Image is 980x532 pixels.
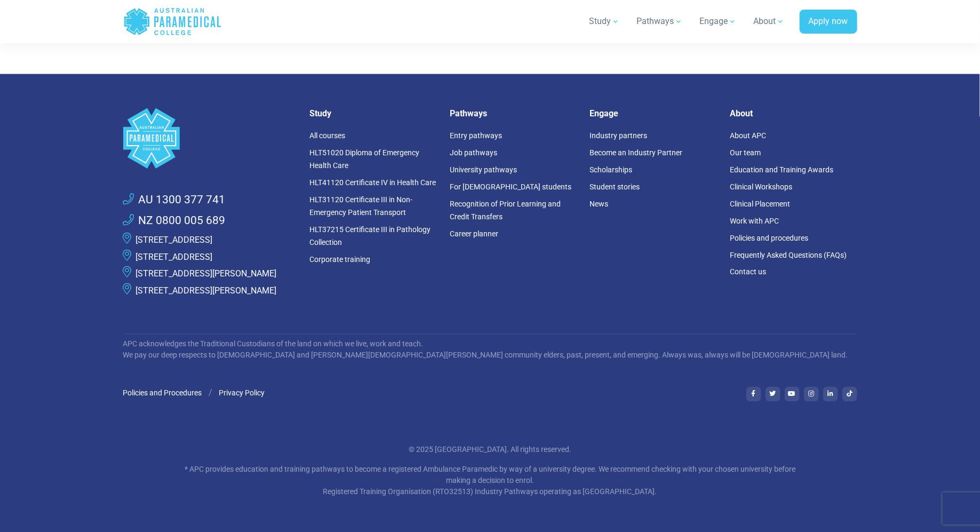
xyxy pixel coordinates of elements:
a: Space [123,108,297,169]
a: [STREET_ADDRESS][PERSON_NAME] [136,286,277,296]
a: Work with APC [730,217,779,225]
a: HLT37215 Certificate III in Pathology Collection [310,225,431,247]
a: HLT51020 Diploma of Emergency Health Care [310,148,420,170]
a: Engage [694,6,743,36]
h5: About [730,108,857,118]
a: Career planner [450,229,498,238]
p: APC acknowledges the Traditional Custodians of the land on which we live, work and teach. We pay ... [123,339,857,361]
a: All courses [310,131,346,140]
h5: Study [310,108,437,118]
a: [STREET_ADDRESS] [136,252,213,262]
a: Student stories [590,182,640,191]
a: Become an Industry Partner [590,148,683,157]
a: Recognition of Prior Learning and Credit Transfers [450,200,561,221]
a: Scholarships [590,165,633,174]
p: * APC provides education and training pathways to become a registered Ambulance Paramedic by way ... [178,464,802,498]
a: [STREET_ADDRESS][PERSON_NAME] [136,269,277,279]
a: Clinical Workshops [730,182,792,191]
a: Clinical Placement [730,200,790,208]
a: About [747,6,791,36]
a: Industry partners [590,131,648,140]
a: For [DEMOGRAPHIC_DATA] students [450,182,571,191]
h5: Engage [590,108,718,118]
a: Pathways [631,6,689,36]
a: HLT41120 Certificate IV in Health Care [310,178,436,187]
a: News [590,200,609,208]
a: Frequently Asked Questions (FAQs) [730,251,847,259]
a: Education and Training Awards [730,165,833,174]
a: Contact us [730,268,766,276]
a: HLT31120 Certificate III in Non-Emergency Patient Transport [310,195,413,217]
a: Corporate training [310,255,371,264]
a: Our team [730,148,761,157]
a: Apply now [800,10,857,34]
a: Australian Paramedical College [123,4,222,39]
a: Privacy Policy [219,389,265,398]
a: NZ 0800 005 689 [123,212,226,229]
a: University pathways [450,165,517,174]
a: Entry pathways [450,131,502,140]
a: Job pathways [450,148,497,157]
a: Policies and Procedures [123,389,202,398]
a: Policies and procedures [730,234,808,242]
h5: Pathways [450,108,577,118]
a: [STREET_ADDRESS] [136,235,213,245]
a: About APC [730,131,766,140]
a: Study [583,6,626,36]
a: AU 1300 377 741 [123,192,226,209]
p: © 2025 [GEOGRAPHIC_DATA]. All rights reserved. [178,444,802,456]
